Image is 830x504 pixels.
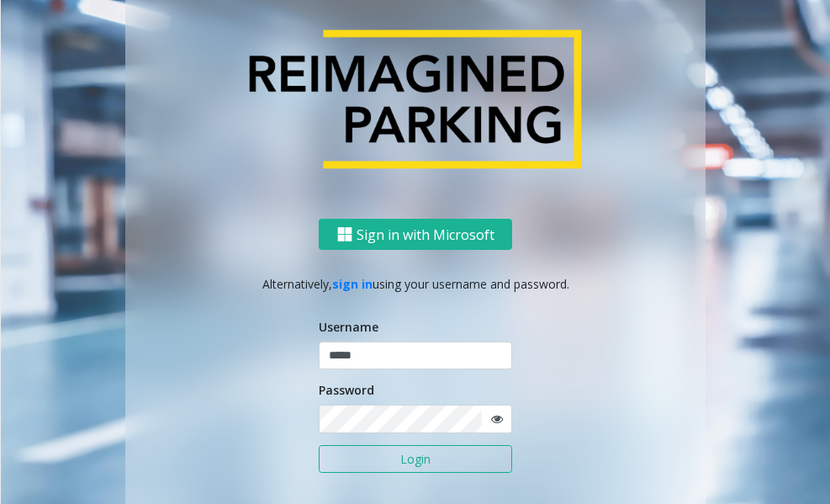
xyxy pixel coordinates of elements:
[332,276,373,292] a: sign in
[319,219,512,250] button: Sign in with Microsoft
[319,318,378,336] label: Username
[319,445,512,474] button: Login
[142,275,689,293] p: Alternatively, using your username and password.
[319,381,374,399] label: Password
